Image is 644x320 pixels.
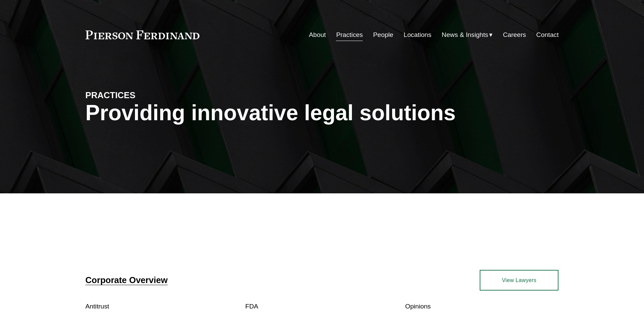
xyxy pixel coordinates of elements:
a: Careers [503,28,526,41]
a: Opinions [405,303,431,310]
a: Contact [536,28,558,41]
a: Practices [336,28,363,41]
button: Employment [134,225,175,234]
a: About [309,28,326,41]
a: folder dropdown [442,28,493,41]
a: People [373,28,393,41]
button: Litigation [36,225,68,234]
h1: Providing innovative legal solutions [86,101,559,125]
a: Locations [404,28,431,41]
a: FDA [245,303,258,310]
h4: PRACTICES [86,90,204,101]
a: Antitrust [86,303,109,310]
button: Intellectual Property [69,225,132,234]
span: News & Insights [442,29,488,41]
a: Corporate Overview [86,275,168,285]
a: View Lawyers [480,270,558,290]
